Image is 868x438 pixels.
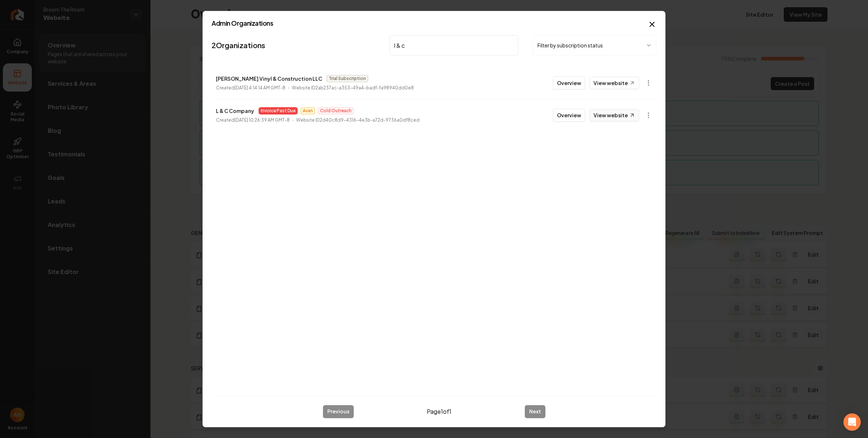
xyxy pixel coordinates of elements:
[590,109,639,121] a: View website
[301,107,315,114] span: Avan
[212,40,265,50] a: 2Organizations
[590,77,639,89] a: View website
[553,109,585,122] button: Overview
[327,75,368,82] span: Trial Subscription
[216,117,290,124] p: Created
[296,117,420,124] p: Website ID 2d40c8d9-4316-4e3b-a72d-9736a0df8ced
[216,106,254,115] p: L & C Company
[390,35,518,55] input: Search by name or ID
[553,76,585,89] button: Overview
[216,74,322,83] p: [PERSON_NAME] Vinyl & Construction LLC
[259,107,298,114] span: Invoice Past Due
[292,84,414,92] p: Website ID 2ab237ac-a353-49a4-badf-fa98940dd0e8
[427,407,451,416] span: Page 1 of 1
[234,117,290,123] time: [DATE] 10:26:39 AM GMT-8
[234,85,285,90] time: [DATE] 4:14:14 AM GMT-8
[212,20,656,26] h2: Admin Organizations
[216,84,285,92] p: Created
[318,107,354,114] span: Cold Outreach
